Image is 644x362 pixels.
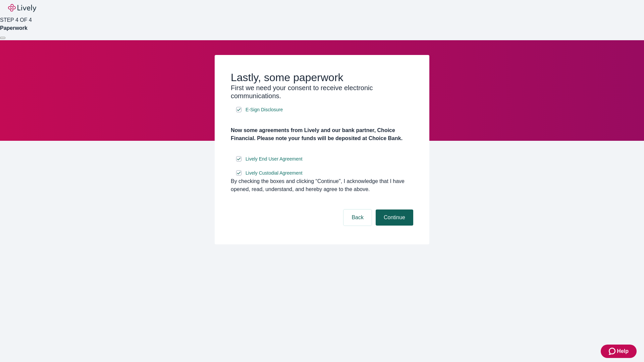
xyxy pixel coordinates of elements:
h2: Lastly, some paperwork [231,71,413,84]
span: Lively Custodial Agreement [246,170,303,177]
button: Zendesk support iconHelp [601,345,637,358]
svg: Zendesk support icon [609,347,617,355]
img: Lively [8,4,36,12]
button: Continue [376,209,413,226]
button: Back [343,209,372,226]
span: Lively End User Agreement [246,156,303,163]
span: E-Sign Disclosure [246,106,283,113]
span: Help [617,347,629,355]
div: By checking the boxes and clicking “Continue", I acknowledge that I have opened, read, understand... [231,177,413,193]
a: e-sign disclosure document [244,106,284,114]
a: e-sign disclosure document [244,169,304,177]
h3: First we need your consent to receive electronic communications. [231,84,413,100]
h4: Now some agreements from Lively and our bank partner, Choice Financial. Please note your funds wi... [231,126,413,142]
a: e-sign disclosure document [244,155,304,163]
